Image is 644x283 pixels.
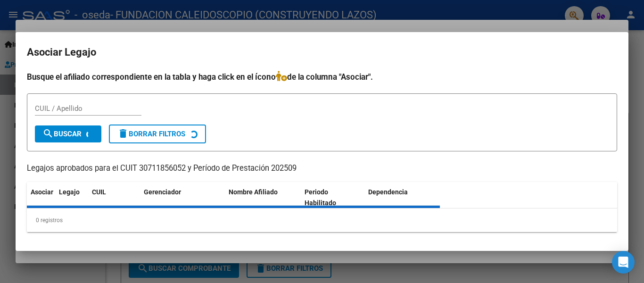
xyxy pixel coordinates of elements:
div: Open Intercom Messenger [612,251,635,274]
span: Periodo Habilitado [305,188,336,207]
p: Legajos aprobados para el CUIT 30711856052 y Período de Prestación 202509 [27,163,617,175]
datatable-header-cell: Asociar [27,182,55,213]
button: Buscar [35,125,101,142]
span: Gerenciador [144,188,181,196]
datatable-header-cell: CUIL [88,182,140,213]
button: Borrar Filtros [109,125,206,143]
mat-icon: delete [117,128,129,139]
datatable-header-cell: Legajo [55,182,88,213]
datatable-header-cell: Periodo Habilitado [301,182,364,213]
datatable-header-cell: Dependencia [364,182,440,213]
span: Buscar [42,130,82,138]
span: Nombre Afiliado [229,188,278,196]
datatable-header-cell: Gerenciador [140,182,225,213]
h2: Asociar Legajo [27,43,617,61]
h4: Busque el afiliado correspondiente en la tabla y haga click en el ícono de la columna "Asociar". [27,71,617,83]
span: Dependencia [368,188,408,196]
mat-icon: search [42,128,54,139]
span: CUIL [92,188,106,196]
div: 0 registros [27,208,617,232]
datatable-header-cell: Nombre Afiliado [225,182,301,213]
span: Legajo [59,188,80,196]
span: Asociar [31,188,53,196]
span: Borrar Filtros [117,130,185,138]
